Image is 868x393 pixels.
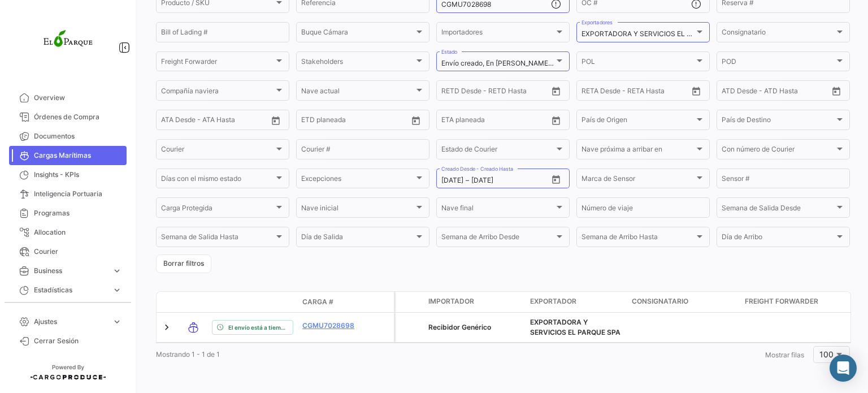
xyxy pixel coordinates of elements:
[830,355,857,382] div: Abrir Intercom Messenger
[9,204,127,223] a: Programas
[9,223,127,242] a: Allocation
[471,176,522,184] input: Creado Hasta
[161,235,274,243] span: Semana de Salida Hasta
[34,285,107,295] span: Estadísticas
[581,147,695,155] span: Nave próxima a arribar en
[828,83,845,100] button: Open calendar
[161,118,196,126] input: ATA Desde
[722,30,835,38] span: Consignatario
[581,176,695,184] span: Marca de Sensor
[765,88,816,96] input: ATD Hasta
[34,266,107,276] span: Business
[207,297,298,306] datatable-header-cell: Estado de Envio
[441,147,554,155] span: Estado de Courier
[161,206,274,214] span: Carga Protegida
[161,147,274,155] span: Courier
[581,235,695,243] span: Semana de Arribo Hasta
[302,297,333,307] span: Carga #
[301,59,414,67] span: Stakeholders
[161,322,172,333] a: Expand/Collapse Row
[740,292,853,312] datatable-header-cell: Freight Forwarder
[34,317,107,327] span: Ajustes
[581,59,695,67] span: POL
[9,242,127,261] a: Courier
[530,296,576,306] span: Exportador
[441,118,462,126] input: Desde
[441,206,554,214] span: Nave final
[112,317,122,327] span: expand_more
[156,254,211,273] button: Borrar filtros
[366,297,394,306] datatable-header-cell: Póliza
[34,93,122,103] span: Overview
[302,321,361,331] a: CGMU7028698
[34,150,122,161] span: Cargas Marítimas
[722,235,835,243] span: Día de Arribo
[301,88,414,96] span: Nave actual
[9,146,127,165] a: Cargas Marítimas
[722,147,835,155] span: Con número de Courier
[530,318,620,336] span: EXPORTADORA Y SERVICIOS EL PARQUE SPA
[9,184,127,204] a: Inteligencia Portuaria
[301,235,414,243] span: Día de Salida
[627,292,740,312] datatable-header-cell: Consignatario
[466,176,469,184] span: –
[228,323,288,332] span: El envío está a tiempo.
[581,88,602,96] input: Desde
[301,118,322,126] input: Desde
[112,266,122,276] span: expand_more
[526,292,627,312] datatable-header-cell: Exportador
[548,171,565,188] button: Open calendar
[428,296,474,306] span: Importador
[441,88,462,96] input: Desde
[441,235,554,243] span: Semana de Arribo Desde
[34,189,122,199] span: Inteligencia Portuaria
[441,176,463,184] input: Creado Desde
[301,206,414,214] span: Nave inicial
[819,349,834,359] span: 100
[722,59,835,67] span: POD
[301,176,414,184] span: Excepciones
[688,83,705,100] button: Open calendar
[9,127,127,146] a: Documentos
[581,118,695,126] span: País de Origen
[179,297,207,306] datatable-header-cell: Modo de Transporte
[9,165,127,184] a: Insights - KPIs
[34,131,122,141] span: Documentos
[329,118,380,126] input: Hasta
[203,118,254,126] input: ATA Hasta
[34,336,122,346] span: Cerrar Sesión
[40,14,96,70] img: logo-el-parque.png
[610,88,661,96] input: Hasta
[9,107,127,127] a: Órdenes de Compra
[34,227,122,237] span: Allocation
[581,29,728,38] mat-select-trigger: EXPORTADORA Y SERVICIOS EL PARQUE SPA
[548,83,565,100] button: Open calendar
[722,88,757,96] input: ATD Desde
[548,112,565,129] button: Open calendar
[424,292,526,312] datatable-header-cell: Importador
[161,1,274,8] span: Producto / SKU
[156,350,220,359] span: Mostrando 1 - 1 de 1
[428,323,491,331] span: Recibidor Genérico
[34,208,122,218] span: Programas
[470,118,520,126] input: Hasta
[632,296,688,306] span: Consignatario
[34,170,122,180] span: Insights - KPIs
[267,112,284,129] button: Open calendar
[407,112,424,129] button: Open calendar
[722,118,835,126] span: País de Destino
[161,59,274,67] span: Freight Forwarder
[301,30,414,38] span: Buque Cámara
[470,88,520,96] input: Hasta
[161,176,274,184] span: Días con el mismo estado
[396,292,424,312] datatable-header-cell: Carga Protegida
[722,206,835,214] span: Semana de Salida Desde
[112,285,122,295] span: expand_more
[765,351,804,359] span: Mostrar filas
[34,247,122,257] span: Courier
[34,112,122,122] span: Órdenes de Compra
[298,292,366,312] datatable-header-cell: Carga #
[161,88,274,96] span: Compañía naviera
[441,30,554,38] span: Importadores
[9,88,127,107] a: Overview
